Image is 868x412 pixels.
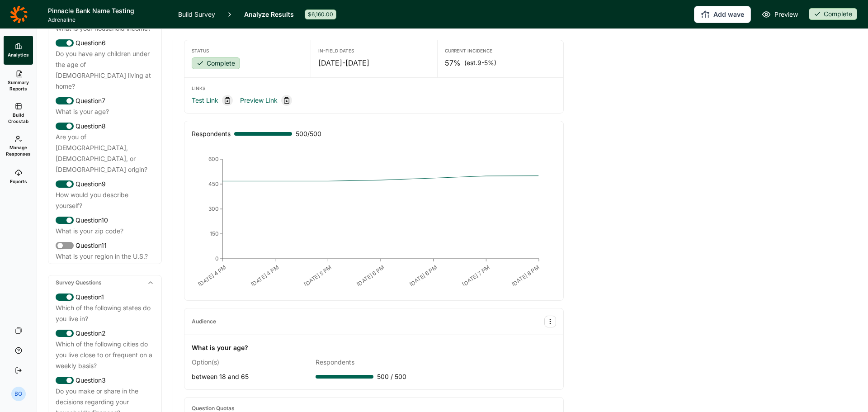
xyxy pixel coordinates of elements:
div: Are you of [DEMOGRAPHIC_DATA], [DEMOGRAPHIC_DATA], or [DEMOGRAPHIC_DATA] origin? [56,132,154,175]
a: Preview [762,9,798,20]
span: Preview [774,9,798,20]
text: [DATE] 8 PM [510,264,541,288]
div: Links [192,85,556,91]
div: Do you have any children under the age of [DEMOGRAPHIC_DATA] living at home? [56,48,154,92]
tspan: 300 [208,205,219,212]
div: Question Quotas [192,405,235,412]
div: What is your zip code? [56,226,154,237]
button: Add wave [694,6,751,23]
a: Build Crosstab [4,97,33,130]
text: [DATE] 7 PM [461,264,491,288]
tspan: 150 [210,230,219,237]
text: [DATE] 4 PM [197,264,227,288]
div: [DATE] - [DATE] [318,57,429,68]
div: Complete [809,8,857,20]
a: Summary Reports [4,65,33,97]
div: Survey Questions [48,275,161,290]
span: Build Crosstab [7,112,29,124]
text: [DATE] 6 PM [355,264,386,288]
span: 57% [445,57,461,68]
div: Question 1 [56,292,154,303]
button: Complete [809,8,857,21]
div: Respondents [192,128,231,139]
div: Audience [192,318,216,325]
span: between 18 and 65 [192,373,249,380]
span: 500 / 500 [296,128,321,139]
span: Manage Responses [6,144,31,157]
div: Question 6 [56,38,154,48]
div: Question 3 [56,375,154,386]
div: Option(s) [192,357,308,368]
a: Manage Responses [4,130,33,162]
div: Which of the following cities do you live close to or frequent on a weekly basis? [56,339,154,371]
div: What is your age? [56,106,154,117]
div: Question 7 [56,95,154,106]
div: Which of the following states do you live in? [56,303,154,324]
button: Complete [192,57,240,70]
text: [DATE] 5 PM [302,264,333,288]
div: What is your region in the U.S.? [56,251,154,262]
a: Analytics [4,36,33,65]
button: Audience Options [544,316,556,327]
text: [DATE] 4 PM [250,264,280,288]
span: (est. 9-5% ) [464,58,496,67]
a: Test Link [192,95,218,106]
div: How would you describe yourself? [56,189,154,211]
div: Current Incidence [445,47,556,54]
div: Copy link [222,95,233,106]
div: Question 11 [56,240,154,251]
div: Question 8 [56,121,154,132]
div: BO [11,387,26,401]
tspan: 450 [208,180,219,187]
div: Question 9 [56,179,154,189]
h1: Pinnacle Bank Name Testing [48,5,167,16]
span: Summary Reports [7,79,29,92]
div: Status [192,47,303,54]
a: Exports [4,162,33,191]
div: In-Field Dates [318,47,429,54]
span: Adrenaline [48,16,167,24]
div: What is your age? [192,342,248,353]
span: Analytics [8,52,29,58]
span: Exports [10,178,27,185]
div: $6,160.00 [305,9,336,19]
div: Respondents [316,357,432,368]
a: Preview Link [240,95,278,106]
div: Copy link [281,95,292,106]
div: Question 10 [56,215,154,226]
text: [DATE] 6 PM [408,264,439,288]
div: Question 2 [56,328,154,339]
div: Complete [192,57,240,69]
tspan: 0 [215,255,219,262]
tspan: 600 [208,156,219,162]
span: 500 / 500 [377,371,406,382]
